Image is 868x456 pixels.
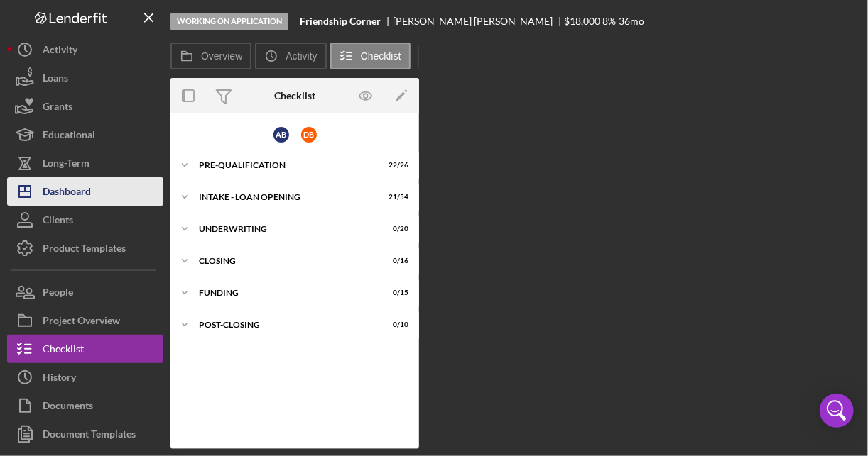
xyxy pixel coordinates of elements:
div: People [43,278,73,310]
div: Funding [199,289,373,297]
button: Educational [7,121,163,149]
label: Checklist [361,50,401,62]
div: Activity [43,35,77,67]
div: 0 / 20 [383,225,408,233]
button: Activity [255,43,326,69]
label: Overview [201,50,242,62]
div: UNDERWRITING [199,225,373,233]
div: D B [301,127,317,143]
button: Long-Term [7,149,163,177]
div: Dashboard [43,177,91,209]
span: $18,000 [565,15,601,27]
button: Overview [170,43,251,69]
div: Working on Application [170,13,288,30]
div: 36 mo [619,16,644,27]
button: People [7,278,163,306]
div: CLOSING [199,257,373,265]
button: History [7,363,163,391]
div: Document Templates [43,420,136,452]
div: Grants [43,92,72,124]
div: 8 % [603,16,617,27]
div: Clients [43,206,73,238]
button: Clients [7,206,163,234]
button: Grants [7,92,163,121]
button: Documents [7,391,163,420]
div: Documents [43,391,93,423]
div: POST-CLOSING [199,321,373,329]
div: Long-Term [43,149,89,181]
div: Checklist [274,90,315,101]
div: 0 / 16 [383,257,408,265]
div: Pre-Qualification [199,161,373,169]
div: [PERSON_NAME] [PERSON_NAME] [393,16,565,27]
button: Project Overview [7,306,163,335]
button: Document Templates [7,420,163,448]
b: Friendship Corner [300,16,381,27]
label: Activity [286,50,317,62]
div: 21 / 54 [383,193,408,201]
button: Checklist [7,335,163,363]
div: Checklist [43,335,84,367]
div: Project Overview [43,306,120,338]
button: Loans [7,64,163,92]
div: History [43,363,76,395]
button: Dashboard [7,177,163,206]
div: 22 / 26 [383,161,408,169]
div: Loans [43,64,68,96]
button: Activity [7,35,163,64]
div: INTAKE - LOAN OPENING [199,193,373,201]
button: Product Templates [7,234,163,262]
div: A B [273,127,289,143]
div: 0 / 10 [383,321,408,329]
div: 0 / 15 [383,289,408,297]
div: Product Templates [43,234,126,266]
div: Educational [43,121,95,152]
div: Open Intercom Messenger [820,394,854,428]
button: Checklist [330,43,411,69]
